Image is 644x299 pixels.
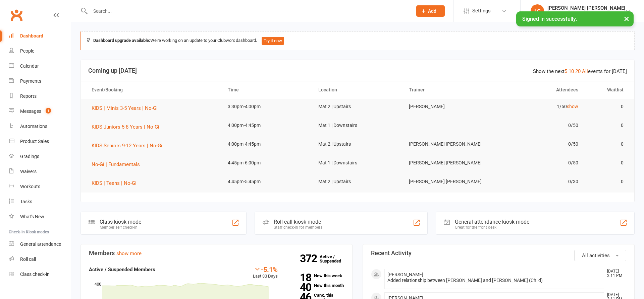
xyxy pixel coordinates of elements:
div: Class check-in [20,272,50,277]
div: Dashboard [20,33,43,39]
div: What's New [20,214,44,219]
div: People [20,48,34,54]
div: General attendance [20,241,61,247]
a: Clubworx [8,7,25,23]
span: KIDS | Teens | No-Gi [92,180,137,186]
a: Reports [9,89,71,104]
div: [PERSON_NAME] [PERSON_NAME] [547,5,625,11]
th: Location [312,81,403,98]
span: [PERSON_NAME] [387,272,423,277]
strong: Dashboard upgrade available: [93,38,150,43]
button: KIDS Seniors 9-12 Years | No-Gi [92,142,167,150]
button: All activities [574,250,626,261]
th: Attendees [493,81,584,98]
a: 10 [569,68,574,74]
a: People [9,44,71,59]
button: × [621,11,633,26]
td: 0/50 [493,136,584,152]
a: General attendance kiosk mode [9,237,71,252]
td: 4:45pm-6:00pm [222,155,312,171]
span: 1 [46,108,51,114]
h3: Coming up [DATE] [88,67,627,74]
td: 0/50 [493,155,584,171]
td: 4:00pm-4:45pm [222,118,312,133]
td: 0/30 [493,174,584,190]
span: Settings [472,3,491,18]
a: 20 [575,68,581,74]
th: Trainer [403,81,493,98]
div: Great for the front desk [455,225,529,230]
div: Reports [20,93,37,99]
h3: Members [89,250,344,256]
td: Mat 2 | Upstairs [312,99,403,115]
a: Messages 1 [9,104,71,119]
div: Calendar [20,63,39,69]
span: All activities [582,252,610,258]
td: 4:00pm-4:45pm [222,136,312,152]
div: Payments [20,78,41,84]
td: [PERSON_NAME] [PERSON_NAME] [403,155,493,171]
div: Legacy BJJ [GEOGRAPHIC_DATA] [547,11,625,17]
a: Dashboard [9,28,71,44]
td: 0 [584,136,630,152]
strong: 18 [288,273,311,283]
td: 0 [584,155,630,171]
div: Roll call kiosk mode [274,219,322,225]
button: KIDS | Minis 3-5 Years | No-Gi [92,104,162,112]
td: 0 [584,99,630,115]
strong: 40 [288,282,311,292]
div: Automations [20,124,47,129]
a: Gradings [9,149,71,164]
span: Signed in successfully. [522,16,577,22]
th: Time [222,81,312,98]
div: Member self check-in [100,225,141,230]
span: KIDS Juniors 5-8 Years | No-Gi [92,124,159,130]
button: Add [416,5,445,17]
a: Product Sales [9,134,71,149]
a: 18New this week [288,274,344,278]
h3: Recent Activity [371,250,626,256]
div: -5.1% [253,266,278,273]
span: KIDS | Minis 3-5 Years | No-Gi [92,105,158,111]
div: Messages [20,108,41,114]
td: Mat 2 | Upstairs [312,174,403,190]
a: What's New [9,209,71,224]
div: Roll call [20,256,36,262]
a: Waivers [9,164,71,179]
div: Waivers [20,169,37,174]
a: 5 [565,68,567,74]
div: Last 30 Days [253,266,278,280]
a: Automations [9,119,71,134]
td: [PERSON_NAME] [403,99,493,115]
div: Tasks [20,199,32,204]
th: Event/Booking [86,81,222,98]
div: Workouts [20,184,40,189]
div: Staff check-in for members [274,225,322,230]
td: 3:30pm-4:00pm [222,99,312,115]
div: We're working on an update to your Clubworx dashboard. [80,31,635,50]
td: 1/50 [493,99,584,115]
a: Tasks [9,194,71,209]
span: No-Gi | Fundamentals [92,161,140,167]
a: 372Active / Suspended [320,249,349,268]
a: Payments [9,74,71,89]
td: [PERSON_NAME] [PERSON_NAME] [403,136,493,152]
a: show more [116,250,142,256]
div: LC [531,4,544,18]
td: Mat 1 | Downstairs [312,155,403,171]
button: KIDS Juniors 5-8 Years | No-Gi [92,123,164,131]
span: Add [428,8,436,14]
div: Class kiosk mode [100,219,141,225]
a: Calendar [9,59,71,74]
button: Try it now [262,37,284,45]
td: [PERSON_NAME] [PERSON_NAME] [403,174,493,190]
td: 0 [584,174,630,190]
a: 40New this month [288,283,344,288]
td: 0/50 [493,118,584,133]
div: Product Sales [20,139,49,144]
a: All [582,68,588,74]
a: Workouts [9,179,71,194]
td: Mat 2 | Upstairs [312,136,403,152]
button: No-Gi | Fundamentals [92,160,145,168]
td: 0 [584,118,630,133]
